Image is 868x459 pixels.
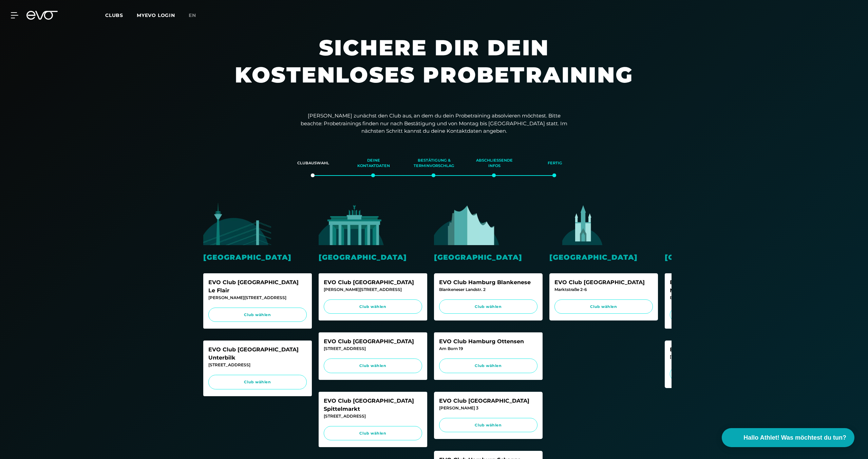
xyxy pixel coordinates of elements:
[434,203,502,245] img: evofitness
[352,154,395,172] div: Deine Kontaktdaten
[208,278,307,295] div: EVO Club [GEOGRAPHIC_DATA] Le Flair
[208,308,307,322] a: Club wählen
[208,362,307,368] div: [STREET_ADDRESS]
[439,405,537,411] div: [PERSON_NAME] 3
[412,154,456,172] div: Bestätigung & Terminvorschlag
[665,252,773,262] div: [GEOGRAPHIC_DATA]
[670,295,768,301] div: Briennerstr. 55
[324,299,422,314] a: Club wählen
[330,304,416,310] span: Club wählen
[473,154,516,172] div: Abschließende Infos
[439,359,537,373] a: Club wählen
[324,359,422,373] a: Club wählen
[554,299,653,314] a: Club wählen
[324,346,422,352] div: [STREET_ADDRESS]
[439,346,537,352] div: Am Born 19
[722,428,854,447] button: Hallo Athlet! Was möchtest du tun?
[291,154,335,172] div: Clubauswahl
[137,12,175,18] a: MYEVO LOGIN
[208,295,307,301] div: [PERSON_NAME][STREET_ADDRESS]
[330,430,416,436] span: Club wählen
[670,346,768,354] div: EVO Club München Glockenbach
[324,287,422,293] div: [PERSON_NAME][STREET_ADDRESS]
[208,346,307,362] div: EVO Club [GEOGRAPHIC_DATA] Unterbilk
[434,252,543,262] div: [GEOGRAPHIC_DATA]
[203,203,271,245] img: evofitness
[324,278,422,287] div: EVO Club [GEOGRAPHIC_DATA]
[319,203,386,245] img: evofitness
[549,203,617,245] img: evofitness
[203,252,312,262] div: [GEOGRAPHIC_DATA]
[439,397,537,405] div: EVO Club [GEOGRAPHIC_DATA]
[439,418,537,433] a: Club wählen
[549,252,658,262] div: [GEOGRAPHIC_DATA]
[446,304,531,310] span: Club wählen
[298,112,570,135] p: [PERSON_NAME] zunächst den Club aus, an dem du dein Probetraining absolvieren möchtest. Bitte bea...
[189,12,196,18] span: en
[330,363,416,369] span: Club wählen
[215,312,300,318] span: Club wählen
[743,433,846,442] span: Hallo Athlet! Was möchtest du tun?
[439,299,537,314] a: Club wählen
[533,154,577,172] div: Fertig
[324,413,422,419] div: [STREET_ADDRESS]
[446,363,531,369] span: Club wählen
[230,34,638,102] h1: Sichere dir dein kostenloses Probetraining
[105,12,123,18] span: Clubs
[554,287,653,293] div: Marktstraße 2-6
[554,278,653,287] div: EVO Club [GEOGRAPHIC_DATA]
[105,12,137,18] a: Clubs
[439,287,537,293] div: Blankeneser Landstr. 2
[446,422,531,428] span: Club wählen
[670,278,768,295] div: EVO Club [GEOGRAPHIC_DATA] Maxvorstadt
[324,337,422,346] div: EVO Club [GEOGRAPHIC_DATA]
[439,278,537,287] div: EVO Club Hamburg Blankenese
[324,426,422,441] a: Club wählen
[665,203,733,245] img: evofitness
[439,337,537,346] div: EVO Club Hamburg Ottensen
[189,12,204,19] a: en
[208,375,307,389] a: Club wählen
[324,397,422,413] div: EVO Club [GEOGRAPHIC_DATA] Spittelmarkt
[561,304,646,310] span: Club wählen
[670,354,768,360] div: [STREET_ADDRESS]
[215,379,300,385] span: Club wählen
[319,252,427,262] div: [GEOGRAPHIC_DATA]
